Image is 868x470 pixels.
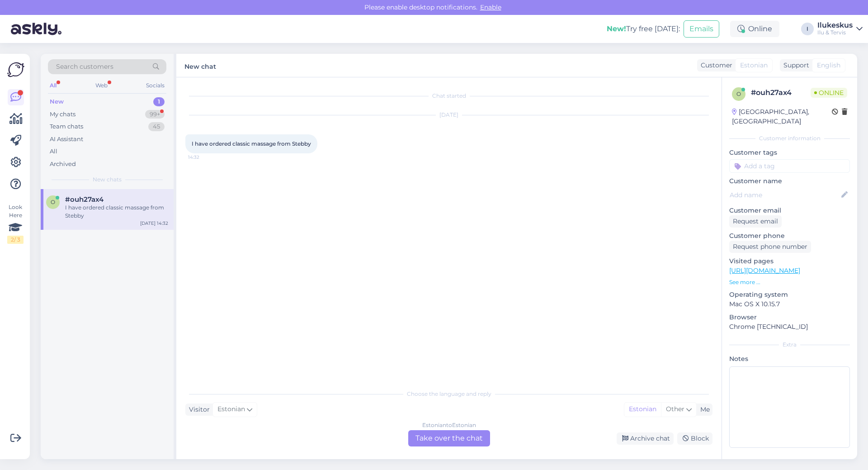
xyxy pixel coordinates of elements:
[93,176,122,184] span: New chats
[729,354,850,364] p: Notes
[730,190,840,200] input: Add name
[740,61,768,70] span: Estonian
[65,204,168,220] div: I have ordered classic massage from Stebby
[730,21,779,37] div: Online
[50,110,75,119] div: My chats
[817,22,853,29] div: Ilukeskus
[51,199,55,205] span: o
[140,220,168,227] div: [DATE] 14:32
[729,215,782,228] div: Request email
[145,110,165,119] div: 99+
[817,61,840,70] span: English
[50,97,64,106] div: New
[729,313,850,322] p: Browser
[144,80,166,91] div: Socials
[50,122,83,131] div: Team chats
[408,430,490,446] div: Take over the chat
[729,241,811,253] div: Request phone number
[811,88,847,98] span: Online
[729,290,850,299] p: Operating system
[729,231,850,241] p: Customer phone
[153,97,165,106] div: 1
[817,22,863,36] a: IlukeskusIlu & Tervis
[148,122,165,131] div: 45
[185,92,712,100] div: Chat started
[184,59,216,71] label: New chat
[7,203,24,244] div: Look Here
[684,20,719,38] button: Emails
[729,299,850,309] p: Mac OS X 10.15.7
[50,147,57,156] div: All
[185,111,712,119] div: [DATE]
[817,29,853,36] div: Ilu & Tervis
[94,80,109,91] div: Web
[729,148,850,157] p: Customer tags
[729,134,850,142] div: Customer information
[7,61,24,78] img: Askly Logo
[780,61,809,70] div: Support
[185,390,712,398] div: Choose the language and reply
[65,195,104,204] span: #ouh27ax4
[729,159,850,173] input: Add a tag
[422,421,476,429] div: Estonian to Estonian
[617,432,674,445] div: Archive chat
[607,24,626,33] b: New!
[729,176,850,186] p: Customer name
[217,404,245,414] span: Estonian
[729,256,850,266] p: Visited pages
[729,322,850,332] p: Chrome [TECHNICAL_ID]
[729,341,850,349] div: Extra
[188,154,222,161] span: 14:32
[697,405,710,414] div: Me
[192,140,311,147] span: I have ordered classic massage from Stebby
[666,405,684,413] span: Other
[729,206,850,215] p: Customer email
[624,403,661,416] div: Estonian
[697,61,732,70] div: Customer
[50,160,76,169] div: Archived
[50,135,83,144] div: AI Assistant
[607,24,680,34] div: Try free [DATE]:
[729,266,800,275] a: [URL][DOMAIN_NAME]
[732,107,832,126] div: [GEOGRAPHIC_DATA], [GEOGRAPHIC_DATA]
[185,405,210,414] div: Visitor
[7,236,24,244] div: 2 / 3
[736,90,741,97] span: o
[677,432,712,445] div: Block
[477,3,504,11] span: Enable
[48,80,58,91] div: All
[801,23,814,35] div: I
[729,278,850,286] p: See more ...
[56,62,113,71] span: Search customers
[751,87,811,98] div: # ouh27ax4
